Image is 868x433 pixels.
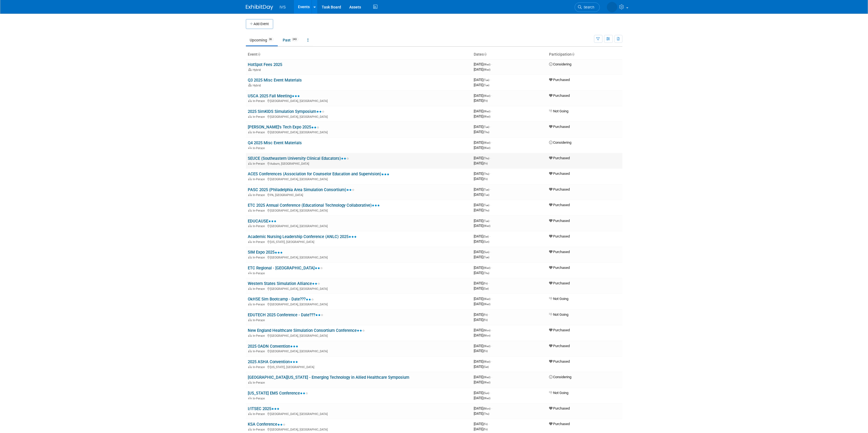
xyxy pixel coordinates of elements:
[248,78,302,83] a: Q3 2025 Misc Event Materials
[484,110,491,113] span: (Wed)
[474,62,492,66] span: [DATE]
[248,350,252,352] img: In-Person Event
[248,344,299,349] a: 2025 OADN Convention
[549,203,570,207] span: Purchased
[474,219,491,223] span: [DATE]
[246,35,278,45] a: Upcoming36
[491,140,492,145] span: -
[474,146,491,150] span: [DATE]
[484,282,488,285] span: (Fri)
[248,365,470,369] div: [US_STATE], [GEOGRAPHIC_DATA]
[474,255,490,259] span: [DATE]
[248,256,252,258] img: In-Person Event
[248,359,298,364] a: 2025 ASHA Convention
[474,286,489,290] span: [DATE]
[484,381,491,384] span: (Wed)
[253,303,267,306] span: In-Person
[484,397,491,400] span: (Wed)
[490,125,491,129] span: -
[248,318,252,321] img: In-Person Event
[474,396,491,400] span: [DATE]
[248,334,252,337] img: In-Person Event
[549,250,570,254] span: Purchased
[248,427,470,431] div: [GEOGRAPHIC_DATA], [GEOGRAPHIC_DATA]
[248,99,252,102] img: In-Person Event
[248,272,252,274] img: In-Person Event
[491,375,492,379] span: -
[474,271,490,275] span: [DATE]
[248,193,252,196] img: In-Person Event
[248,428,252,431] img: In-Person Event
[248,140,302,145] a: Q4 2025 Misc Event Materials
[246,50,472,59] th: Event
[549,406,570,410] span: Purchased
[474,203,491,207] span: [DATE]
[491,328,492,332] span: -
[484,235,489,238] span: (Sat)
[484,162,488,165] span: (Fri)
[549,125,570,129] span: Purchased
[248,303,252,305] img: In-Person Event
[490,234,491,238] span: -
[248,240,252,243] img: In-Person Event
[484,204,490,207] span: (Tue)
[291,37,299,41] span: 243
[253,240,267,244] span: In-Person
[474,67,491,71] span: [DATE]
[253,318,267,322] span: In-Person
[248,156,349,161] a: SEUCE (Southeastern University Clinical Educators)
[253,193,267,197] span: In-Person
[484,224,491,227] span: (Wed)
[474,224,491,228] span: [DATE]
[248,365,252,368] img: In-Person Event
[248,234,357,239] a: Academic Nursing Leadership Conference (ANLC) 2025
[253,131,267,134] span: In-Person
[549,187,570,191] span: Purchased
[253,256,267,259] span: In-Person
[484,407,491,410] span: (Mon)
[253,272,267,275] span: In-Person
[248,406,280,411] a: I/ITSEC 2025
[474,239,490,243] span: [DATE]
[549,297,569,301] span: Not Going
[549,391,569,395] span: Not Going
[474,281,490,285] span: [DATE]
[474,114,491,118] span: [DATE]
[549,172,570,176] span: Purchased
[279,35,303,45] a: Past243
[491,297,492,301] span: -
[490,391,491,395] span: -
[489,312,490,317] span: -
[248,84,252,86] img: Hybrid Event
[248,287,252,290] img: In-Person Event
[248,219,277,224] a: EDUCAUSE
[582,5,595,9] span: Search
[484,303,491,306] span: (Wed)
[484,412,490,415] span: (Thu)
[490,172,491,176] span: -
[248,209,252,212] img: In-Person Event
[484,188,490,191] span: (Tue)
[474,380,491,384] span: [DATE]
[253,334,267,338] span: In-Person
[484,360,491,363] span: (Wed)
[248,224,470,228] div: [GEOGRAPHIC_DATA], [GEOGRAPHIC_DATA]
[474,375,492,379] span: [DATE]
[474,140,492,145] span: [DATE]
[491,94,492,98] span: -
[484,131,490,134] span: (Thu)
[607,2,617,12] img: Kyle Shelstad
[248,281,320,286] a: Western States Simulation Alliance
[248,412,252,415] img: In-Person Event
[474,406,492,410] span: [DATE]
[268,37,274,41] span: 36
[474,318,488,322] span: [DATE]
[474,266,492,270] span: [DATE]
[253,397,267,400] span: In-Person
[474,333,491,337] span: [DATE]
[258,52,261,56] a: Sort by Event Name
[484,329,491,332] span: (Mon)
[484,178,488,181] span: (Fri)
[484,251,490,254] span: (Sun)
[549,109,569,113] span: Not Going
